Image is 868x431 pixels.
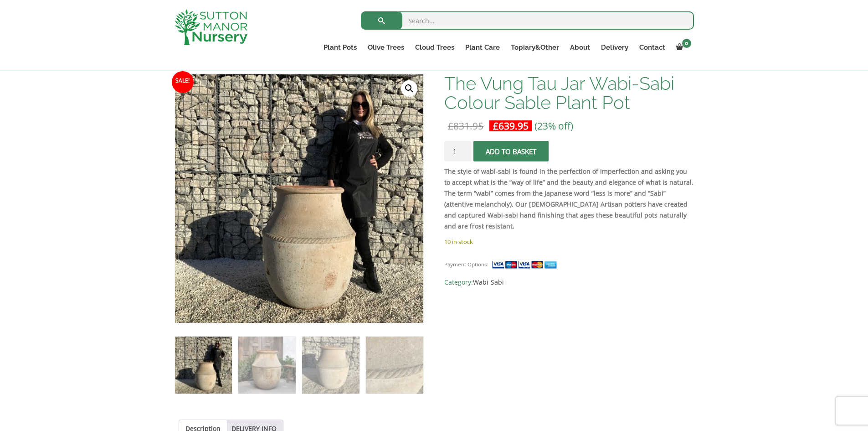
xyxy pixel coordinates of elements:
[444,74,693,112] h1: The Vung Tau Jar Wabi-Sabi Colour Sable Plant Pot
[302,337,359,394] img: The Vung Tau Jar Wabi-Sabi Colour Sable Plant Pot - Image 3
[410,41,460,54] a: Cloud Trees
[175,337,232,394] img: The Vung Tau Jar Wabi-Sabi Colour Sable Plant Pot
[460,41,505,54] a: Plant Care
[172,71,194,93] span: Sale!
[238,337,295,394] img: The Vung Tau Jar Wabi-Sabi Colour Sable Plant Pot - Image 2
[444,261,488,268] small: Payment Options:
[671,41,694,54] a: 0
[318,41,362,54] a: Plant Pots
[362,41,410,54] a: Olive Trees
[493,119,529,132] bdi: 639.95
[473,141,549,161] button: Add to basket
[444,236,693,247] p: 10 in stock
[444,141,472,161] input: Product quantity
[401,80,417,97] a: View full-screen image gallery
[534,119,573,132] span: (23% off)
[366,337,423,394] img: The Vung Tau Jar Wabi-Sabi Colour Sable Plant Pot - Image 4
[493,119,498,132] span: £
[444,277,693,288] span: Category:
[361,11,694,30] input: Search...
[175,9,247,45] img: logo
[448,119,453,132] span: £
[682,39,691,48] span: 0
[448,119,483,132] bdi: 831.95
[505,41,565,54] a: Topiary&Other
[492,260,560,270] img: payment supported
[565,41,596,54] a: About
[596,41,634,54] a: Delivery
[473,278,504,286] a: Wabi-Sabi
[634,41,671,54] a: Contact
[444,167,693,230] strong: The style of wabi-sabi is found in the perfection of imperfection and asking you to accept what i...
